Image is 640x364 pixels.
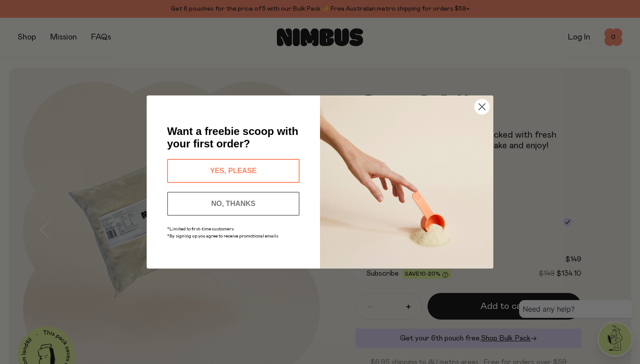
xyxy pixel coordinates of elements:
img: c0d45117-8e62-4a02-9742-374a5db49d45.jpeg [320,95,493,269]
button: Close dialog [474,99,490,115]
span: Want a freebie scoop with your first order? [167,125,298,150]
span: *By signing up you agree to receive promotional emails [167,234,278,238]
button: YES, PLEASE [167,159,300,183]
span: *Limited to first-time customers [167,227,234,231]
button: NO, THANKS [167,192,300,216]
